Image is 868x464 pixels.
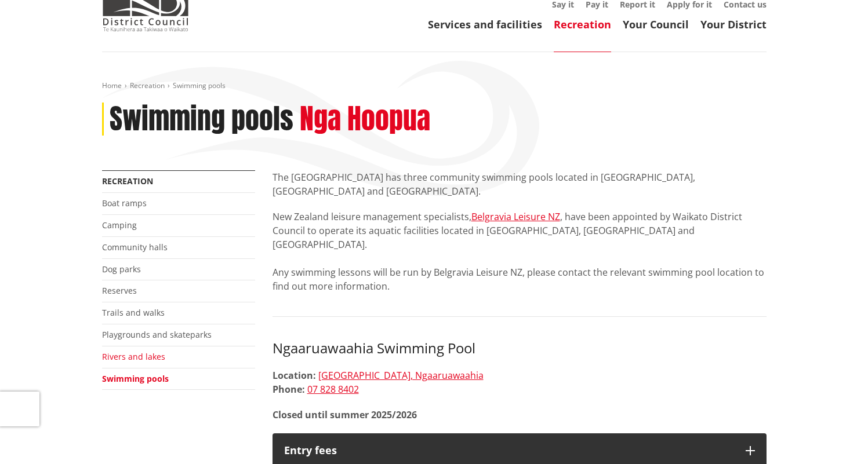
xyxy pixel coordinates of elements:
p: The [GEOGRAPHIC_DATA] has three community swimming pools located in [GEOGRAPHIC_DATA], [GEOGRAPHI... [273,170,767,198]
a: 07 828 8402 [307,383,359,396]
a: [GEOGRAPHIC_DATA], Ngaaruawaahia [318,369,484,382]
strong: Phone: [273,383,305,396]
div: Entry fees [284,445,734,456]
a: Belgravia Leisure NZ [471,210,560,223]
a: Services and facilities [428,17,542,31]
a: Your District [700,17,767,31]
strong: Closed until summer 2025/2026 [273,408,417,421]
a: Recreation [130,81,165,90]
a: Recreation [102,176,153,187]
a: Reserves [102,285,137,296]
a: Trails and walks [102,307,165,318]
a: Rivers and lakes [102,351,165,362]
a: Dog parks [102,264,141,275]
a: Swimming pools [102,373,169,384]
p: New Zealand leisure management specialists, , have been appointed by Waikato District Council to ... [273,210,767,293]
iframe: Messenger Launcher [815,415,856,457]
a: Community halls [102,242,168,253]
a: Playgrounds and skateparks [102,329,212,340]
h1: Swimming pools [110,103,293,136]
nav: breadcrumb [102,81,767,91]
a: Your Council [623,17,689,31]
h2: Nga Hoopua [300,103,430,136]
strong: Location: [273,369,316,382]
h3: Ngaaruawaahia Swimming Pool [273,340,767,357]
span: Swimming pools [173,81,226,90]
a: Camping [102,220,137,231]
a: Recreation [554,17,611,31]
a: Home [102,81,122,90]
a: Boat ramps [102,198,147,209]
